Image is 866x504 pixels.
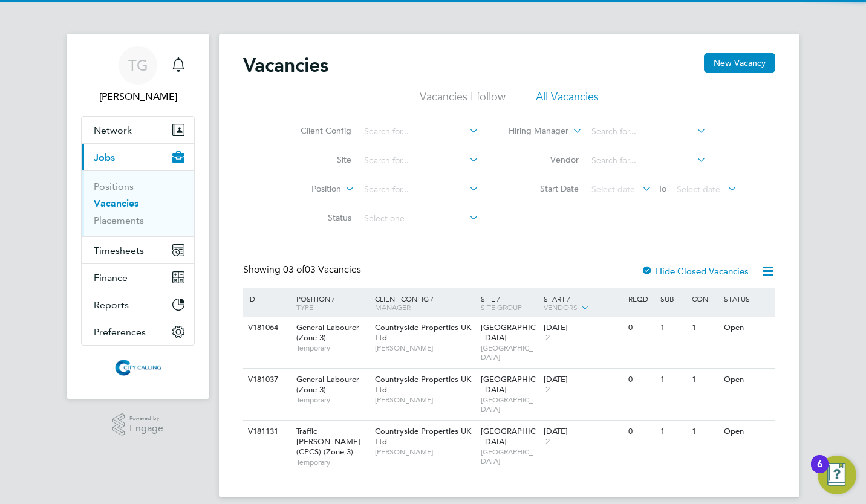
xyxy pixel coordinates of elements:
span: Engage [129,424,163,434]
div: 6 [817,464,822,480]
span: [GEOGRAPHIC_DATA] [481,343,538,362]
span: Type [296,302,313,312]
div: 1 [657,317,689,339]
span: [GEOGRAPHIC_DATA] [481,322,536,343]
span: Select date [591,184,635,195]
span: [PERSON_NAME] [375,447,475,457]
div: Reqd [625,288,657,309]
span: General Labourer (Zone 3) [296,322,359,343]
input: Search for... [360,152,479,169]
span: [PERSON_NAME] [375,343,475,353]
button: Network [82,117,194,143]
label: Start Date [509,183,579,194]
span: Countryside Properties UK Ltd [375,426,471,447]
span: 03 of [283,263,305,276]
span: Countryside Properties UK Ltd [375,374,471,395]
span: [GEOGRAPHIC_DATA] [481,374,536,395]
span: [GEOGRAPHIC_DATA] [481,426,536,447]
button: Timesheets [82,237,194,263]
input: Search for... [587,123,706,140]
input: Search for... [587,152,706,169]
span: Select date [677,184,720,195]
div: Showing [243,263,363,276]
label: Hide Closed Vacancies [641,265,749,277]
span: Temporary [296,343,369,353]
span: General Labourer (Zone 3) [296,374,359,395]
div: Conf [689,288,720,309]
span: TG [128,57,148,73]
span: Reports [94,299,129,311]
a: Positions [94,181,134,192]
div: Open [721,317,773,339]
span: 03 Vacancies [283,263,361,276]
span: [GEOGRAPHIC_DATA] [481,447,538,466]
button: Reports [82,291,194,318]
button: Jobs [82,144,194,170]
div: V181131 [245,421,287,443]
span: [PERSON_NAME] [375,395,475,405]
span: Temporary [296,457,369,467]
div: Status [721,288,773,309]
div: Client Config / [372,288,478,317]
div: 1 [657,421,689,443]
div: [DATE] [544,427,622,437]
div: 0 [625,317,657,339]
span: 2 [544,385,552,395]
button: Preferences [82,318,194,345]
span: Network [94,124,132,136]
span: Site Group [481,302,522,312]
div: Jobs [82,170,194,236]
span: Traffic [PERSON_NAME] (CPCS) (Zone 3) [296,426,360,457]
span: Finance [94,272,128,283]
button: Finance [82,264,194,291]
span: Temporary [296,395,369,405]
div: [DATE] [544,375,622,385]
span: Vendors [544,302,578,312]
span: Toby Gibbs [81,89,195,104]
label: Vendor [509,154,579,165]
div: [DATE] [544,323,622,333]
div: Site / [478,288,541,317]
div: 0 [625,421,657,443]
span: [GEOGRAPHIC_DATA] [481,395,538,414]
div: Sub [657,288,689,309]
div: 1 [657,369,689,391]
input: Search for... [360,181,479,198]
span: To [654,181,670,196]
div: 1 [689,369,720,391]
div: ID [245,288,287,309]
li: Vacancies I follow [420,89,506,111]
a: Placements [94,215,144,226]
a: Vacancies [94,198,138,209]
label: Status [282,212,351,223]
span: Timesheets [94,245,144,256]
div: Position / [287,288,372,317]
label: Client Config [282,125,351,136]
div: Start / [541,288,625,318]
div: Open [721,421,773,443]
nav: Main navigation [67,34,209,399]
div: V181037 [245,369,287,391]
div: 1 [689,421,720,443]
span: Countryside Properties UK Ltd [375,322,471,343]
a: Powered byEngage [112,413,164,436]
span: Manager [375,302,411,312]
div: Open [721,369,773,391]
span: Jobs [94,152,115,163]
a: Go to home page [81,358,195,377]
img: citycalling-logo-retina.png [112,358,164,377]
li: All Vacancies [536,89,599,111]
div: V181064 [245,317,287,339]
label: Position [272,183,341,195]
input: Select one [360,210,479,227]
label: Hiring Manager [499,125,568,137]
span: 2 [544,437,552,447]
span: 2 [544,333,552,343]
label: Site [282,154,351,165]
span: Powered by [129,413,163,424]
a: TG[PERSON_NAME] [81,46,195,104]
button: Open Resource Center, 6 new notifications [818,456,856,494]
span: Preferences [94,326,146,338]
h2: Vacancies [243,53,328,77]
div: 0 [625,369,657,391]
